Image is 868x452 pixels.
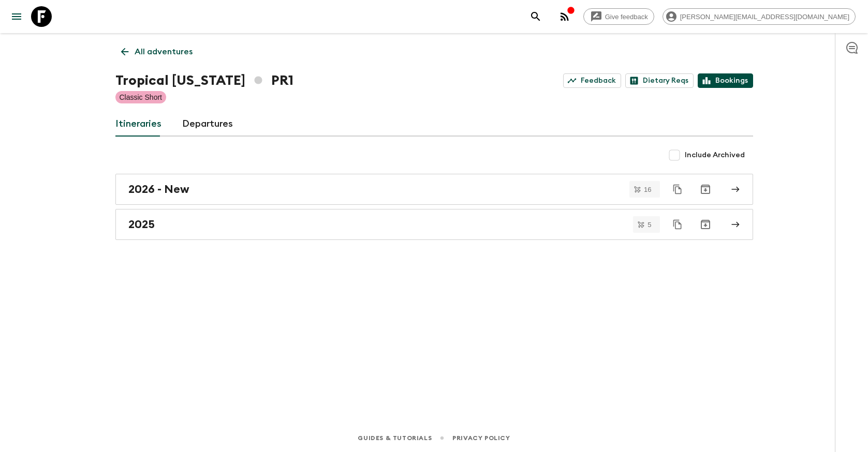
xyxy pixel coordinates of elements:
[115,41,198,62] a: All adventures
[668,215,687,234] button: Duplicate
[698,73,753,88] a: Bookings
[599,13,654,21] span: Give feedback
[663,8,856,25] div: [PERSON_NAME][EMAIL_ADDRESS][DOMAIN_NAME]
[668,180,687,199] button: Duplicate
[525,6,546,27] button: search adventures
[685,150,745,160] span: Include Archived
[638,186,657,193] span: 16
[695,179,716,200] button: Archive
[625,73,694,88] a: Dietary Reqs
[182,112,233,137] a: Departures
[128,218,155,231] h2: 2025
[128,183,189,196] h2: 2026 - New
[563,73,621,88] a: Feedback
[452,432,510,444] a: Privacy Policy
[115,70,293,91] h1: Tropical [US_STATE] PR1
[115,112,161,137] a: Itineraries
[115,174,753,205] a: 2026 - New
[358,432,432,444] a: Guides & Tutorials
[120,92,162,102] p: Classic Short
[135,46,193,58] p: All adventures
[674,13,855,21] span: [PERSON_NAME][EMAIL_ADDRESS][DOMAIN_NAME]
[115,209,753,240] a: 2025
[641,221,657,228] span: 5
[583,8,654,25] a: Give feedback
[695,214,716,235] button: Archive
[6,6,27,27] button: menu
